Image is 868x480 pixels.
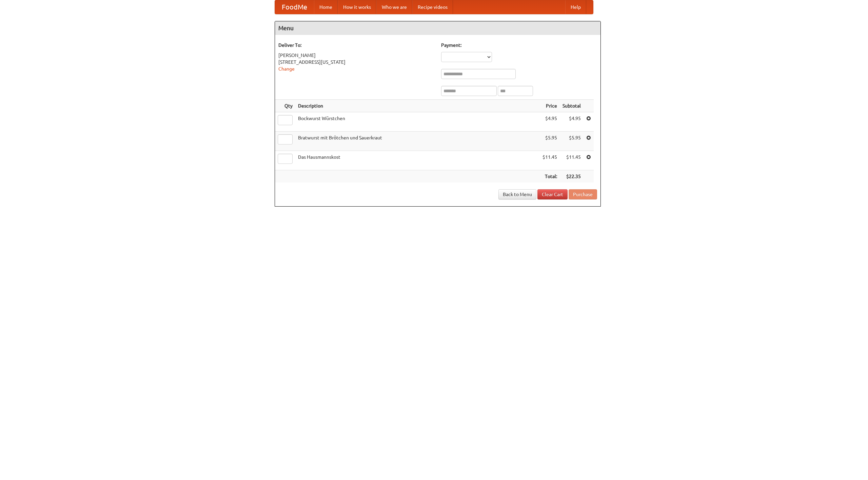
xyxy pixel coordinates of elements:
[560,100,584,112] th: Subtotal
[278,52,434,59] div: [PERSON_NAME]
[295,132,540,151] td: Bratwurst mit Brötchen und Sauerkraut
[412,0,453,14] a: Recipe videos
[441,42,597,49] h5: Payment:
[275,0,314,14] a: FoodMe
[376,0,412,14] a: Who we are
[540,170,560,183] th: Total:
[338,0,376,14] a: How it works
[560,170,584,183] th: $22.35
[278,59,434,65] div: [STREET_ADDRESS][US_STATE]
[275,100,295,112] th: Qty
[295,100,540,112] th: Description
[565,0,586,14] a: Help
[540,112,560,132] td: $4.95
[560,112,584,132] td: $4.95
[278,66,295,72] a: Change
[295,112,540,132] td: Bockwurst Würstchen
[537,189,568,199] a: Clear Cart
[560,151,584,170] td: $11.45
[295,151,540,170] td: Das Hausmannskost
[275,21,600,35] h4: Menu
[540,132,560,151] td: $5.95
[540,151,560,170] td: $11.45
[560,132,584,151] td: $5.95
[540,100,560,112] th: Price
[569,189,597,199] button: Purchase
[314,0,338,14] a: Home
[498,189,536,199] a: Back to Menu
[278,42,434,49] h5: Deliver To:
